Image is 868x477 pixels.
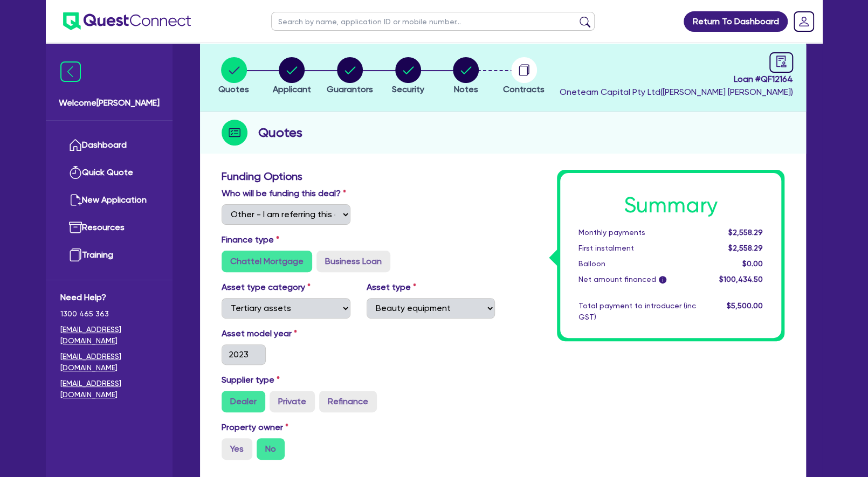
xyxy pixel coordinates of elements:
[271,12,595,31] input: Search by name, application ID or mobile number...
[570,243,704,254] div: First instalment
[560,87,793,97] span: Oneteam Capital Pty Ltd ( [PERSON_NAME] [PERSON_NAME] )
[222,281,311,294] label: Asset type category
[213,327,359,340] label: Asset model year
[502,57,545,96] button: Contracts
[60,159,158,186] a: Quick Quote
[659,276,666,284] span: i
[270,391,315,412] label: Private
[222,391,265,412] label: Dealer
[727,301,763,310] span: $5,500.00
[273,84,311,94] span: Applicant
[60,291,158,304] span: Need Help?
[60,378,158,400] a: [EMAIL_ADDRESS][DOMAIN_NAME]
[63,12,191,30] img: quest-connect-logo-blue
[222,251,312,272] label: Chattel Mortgage
[69,193,82,206] img: new-application
[222,438,252,460] label: Yes
[222,187,346,200] label: Who will be funding this deal?
[570,258,704,269] div: Balloon
[218,84,249,94] span: Quotes
[60,214,158,241] a: Resources
[222,421,288,434] label: Property owner
[719,275,763,284] span: $100,434.50
[69,248,82,261] img: training
[367,281,416,294] label: Asset type
[258,123,302,142] h2: Quotes
[257,438,285,460] label: No
[60,324,158,347] a: [EMAIL_ADDRESS][DOMAIN_NAME]
[59,96,160,109] span: Welcome [PERSON_NAME]
[503,84,545,94] span: Contracts
[60,308,158,320] span: 1300 465 363
[560,73,793,86] span: Loan # QF12164
[60,132,158,159] a: Dashboard
[60,241,158,269] a: Training
[327,84,373,94] span: Guarantors
[222,233,279,246] label: Finance type
[60,186,158,214] a: New Application
[69,166,82,179] img: quick-quote
[570,274,704,285] div: Net amount financed
[742,259,763,268] span: $0.00
[222,120,247,146] img: step-icon
[222,170,495,183] h3: Funding Options
[790,8,818,36] a: Dropdown toggle
[452,57,479,96] button: Notes
[684,11,788,32] a: Return To Dashboard
[570,227,704,238] div: Monthly payments
[578,192,763,218] h1: Summary
[326,57,374,96] button: Guarantors
[60,351,158,374] a: [EMAIL_ADDRESS][DOMAIN_NAME]
[392,84,424,94] span: Security
[728,228,763,237] span: $2,558.29
[319,391,377,412] label: Refinance
[218,57,250,96] button: Quotes
[728,244,763,252] span: $2,558.29
[69,221,82,234] img: resources
[570,300,704,323] div: Total payment to introducer (inc GST)
[775,56,787,67] span: audit
[316,251,390,272] label: Business Loan
[60,61,81,82] img: icon-menu-close
[272,57,312,96] button: Applicant
[454,84,478,94] span: Notes
[391,57,425,96] button: Security
[222,374,280,386] label: Supplier type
